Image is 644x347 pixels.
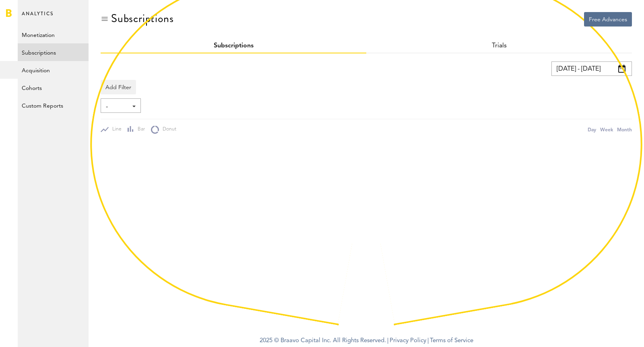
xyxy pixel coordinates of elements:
[134,126,145,133] span: Bar
[588,125,596,134] div: Day
[492,43,507,49] a: Trials
[159,126,176,133] span: Donut
[584,12,632,27] button: Free Advances
[18,26,89,43] a: Monetization
[600,125,613,134] div: Week
[101,80,136,94] button: Add Filter
[260,335,386,347] span: 2025 © Braavo Capital Inc. All Rights Reserved.
[617,125,632,134] div: Month
[18,79,89,96] a: Cohorts
[22,9,54,26] span: Analytics
[430,338,473,344] a: Terms of Service
[18,43,89,61] a: Subscriptions
[18,61,89,79] a: Acquisition
[106,100,128,114] span: -
[109,126,122,133] span: Line
[214,43,254,49] a: Subscriptions
[18,96,89,114] a: Custom Reports
[390,338,426,344] a: Privacy Policy
[111,12,173,25] div: Subscriptions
